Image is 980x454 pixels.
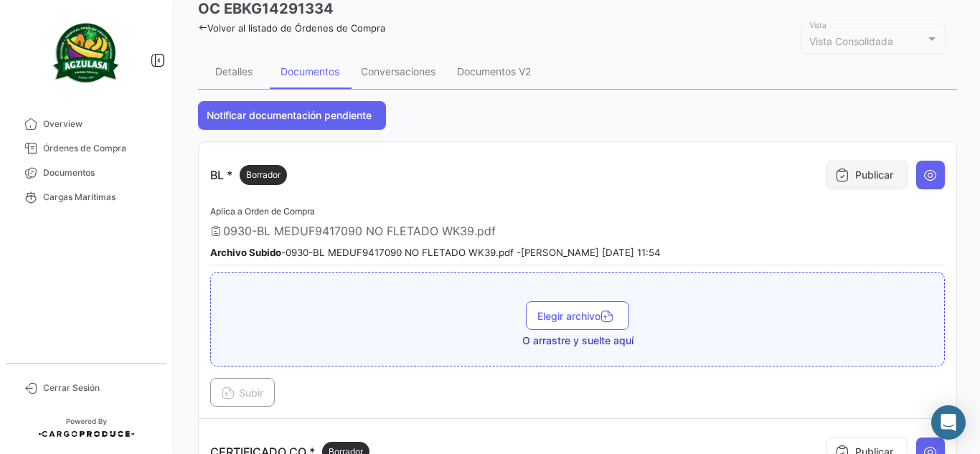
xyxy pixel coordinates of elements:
div: Detalles [215,65,253,77]
div: Documentos [281,65,339,77]
span: Órdenes de Compra [43,142,155,155]
a: Volver al listado de Órdenes de Compra [198,22,385,34]
span: Subir [222,387,263,399]
div: Conversaciones [361,65,435,77]
span: Elegir archivo [537,310,618,322]
span: Documentos [43,166,155,179]
div: Documentos V2 [457,65,531,77]
a: Órdenes de Compra [11,136,161,161]
button: Publicar [826,161,908,189]
span: 0930-BL MEDUF9417090 NO FLETADO WK39.pdf [223,224,496,238]
button: Elegir archivo [526,301,629,330]
span: Cerrar Sesión [43,382,155,394]
a: Cargas Marítimas [11,185,161,209]
span: Borrador [246,169,281,181]
a: Overview [11,112,161,136]
span: O arrastre y suelte aquí [522,334,633,348]
button: Notificar documentación pendiente [198,101,386,130]
b: Archivo Subido [210,247,281,258]
span: Cargas Marítimas [43,191,155,204]
span: Aplica a Orden de Compra [210,206,315,217]
span: Vista Consolidada [809,35,893,47]
button: Subir [210,378,275,407]
span: Overview [43,118,155,131]
a: Documentos [11,161,161,185]
div: Abrir Intercom Messenger [931,405,966,440]
small: - 0930-BL MEDUF9417090 NO FLETADO WK39.pdf - [PERSON_NAME] [DATE] 11:54 [210,247,661,258]
img: agzulasa-logo.png [50,17,122,89]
